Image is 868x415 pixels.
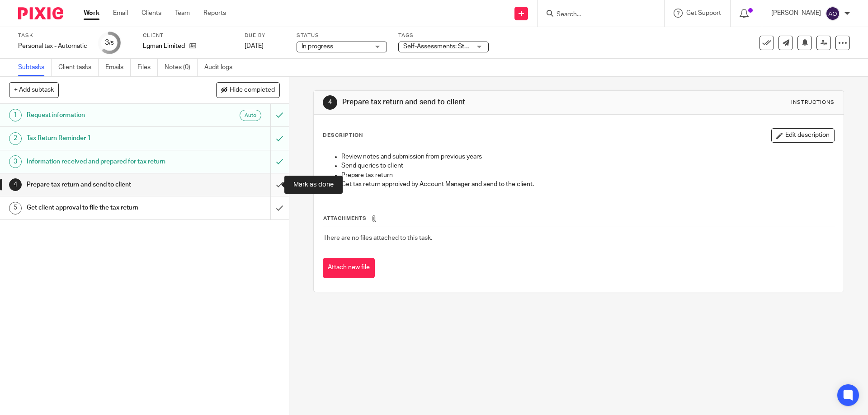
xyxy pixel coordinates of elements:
[142,9,161,18] a: Clients
[341,161,834,170] p: Send queries to client
[771,128,835,143] button: Edit description
[165,59,198,76] a: Notes (0)
[323,216,367,221] span: Attachments
[27,108,183,122] h1: Request information
[105,37,114,48] div: 3
[9,132,22,145] div: 2
[9,82,59,98] button: + Add subtask
[245,43,264,49] span: [DATE]
[556,11,637,19] input: Search
[203,9,226,18] a: Reports
[84,9,99,18] a: Work
[9,155,22,168] div: 3
[245,32,285,39] label: Due by
[9,109,22,121] div: 1
[9,178,22,191] div: 4
[137,59,158,76] a: Files
[143,32,233,39] label: Client
[297,32,387,39] label: Status
[240,110,261,121] div: Auto
[686,10,721,16] span: Get Support
[175,9,190,18] a: Team
[105,59,131,76] a: Emails
[216,82,280,98] button: Hide completed
[18,59,52,76] a: Subtasks
[230,87,275,94] span: Hide completed
[341,152,834,161] p: Review notes and submission from previous years
[323,258,375,278] button: Attach new file
[18,42,87,51] div: Personal tax - Automatic
[341,180,834,189] p: Get tax return approived by Account Manager and send to the client.
[826,6,840,21] img: svg%3E
[9,202,22,214] div: 5
[398,32,489,39] label: Tags
[323,132,363,139] p: Description
[58,59,99,76] a: Client tasks
[109,41,114,46] small: /5
[771,9,821,18] p: [PERSON_NAME]
[18,32,87,39] label: Task
[27,131,183,145] h1: Tax Return Reminder 1
[323,235,432,241] span: There are no files attached to this task.
[27,201,183,214] h1: Get client approval to file the tax return
[27,178,183,191] h1: Prepare tax return and send to client
[323,95,337,110] div: 4
[113,9,128,18] a: Email
[204,59,239,76] a: Audit logs
[27,155,183,168] h1: Information received and prepared for tax return
[302,43,333,50] span: In progress
[18,7,63,19] img: Pixie
[342,98,598,107] h1: Prepare tax return and send to client
[403,43,566,50] span: Self-Assessments: Stage 2 - Assessments in Progress + 1
[791,99,835,106] div: Instructions
[143,42,185,51] p: Lgman Limited
[341,171,834,180] p: Prepare tax return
